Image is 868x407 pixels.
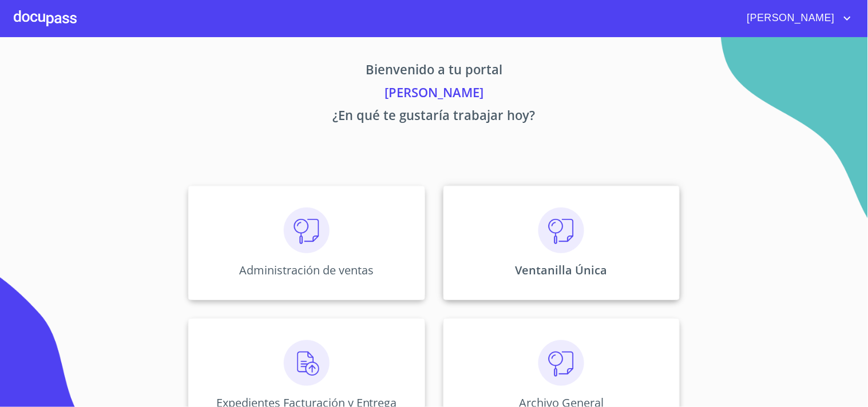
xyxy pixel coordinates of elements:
[284,340,330,386] img: carga.png
[516,262,608,278] p: Ventanilla Única
[739,9,841,27] span: [PERSON_NAME]
[82,106,787,129] p: ¿En qué te gustaría trabajar hoy?
[538,208,584,253] img: consulta.png
[82,60,787,83] p: Bienvenido a tu portal
[739,9,854,27] button: account of current user
[538,340,584,386] img: consulta.png
[239,262,374,278] p: Administración de ventas
[82,83,787,106] p: [PERSON_NAME]
[284,208,330,253] img: consulta.png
